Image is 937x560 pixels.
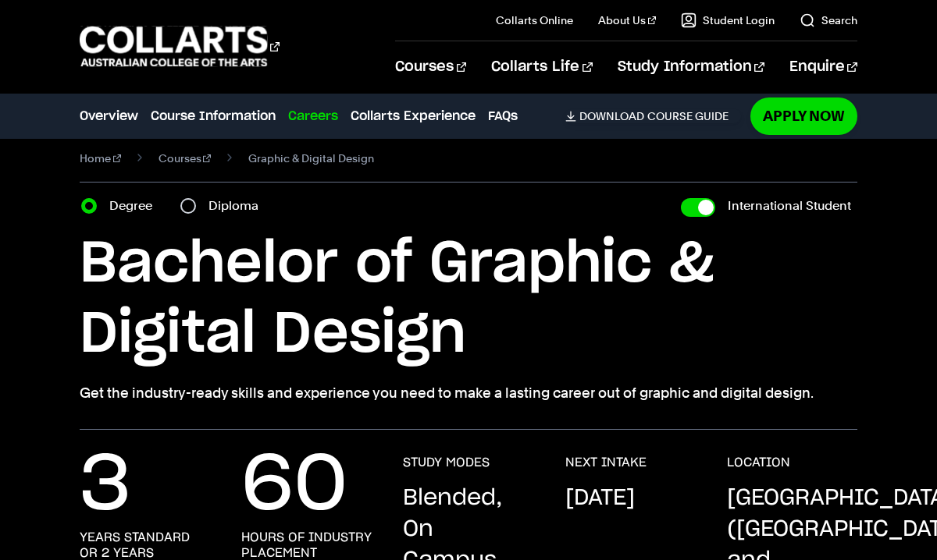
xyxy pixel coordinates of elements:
[208,195,268,217] label: Diploma
[288,107,338,126] a: Careers
[403,455,490,470] h3: STUDY MODES
[80,147,121,169] a: Home
[579,109,644,123] span: Download
[109,195,162,217] label: Degree
[80,107,138,126] a: Overview
[565,109,741,123] a: DownloadCourse Guide
[488,107,518,126] a: FAQs
[159,147,212,169] a: Courses
[789,41,857,93] a: Enquire
[248,147,374,169] span: Graphic & Digital Design
[80,24,280,69] div: Go to homepage
[565,483,635,514] p: [DATE]
[80,229,857,370] h1: Bachelor of Graphic & Digital Design
[351,107,476,126] a: Collarts Experience
[750,97,857,134] a: Apply Now
[565,455,647,470] h3: NEXT INTAKE
[681,12,775,28] a: Student Login
[491,41,592,93] a: Collarts Life
[80,382,857,404] p: Get the industry-ready skills and experience you need to make a lasting career out of graphic and...
[598,12,656,28] a: About Us
[395,41,466,93] a: Courses
[800,12,857,28] a: Search
[241,455,347,517] p: 60
[80,455,131,517] p: 3
[496,12,573,28] a: Collarts Online
[728,195,851,217] label: International Student
[151,107,276,126] a: Course Information
[618,41,764,93] a: Study Information
[727,455,790,470] h3: LOCATION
